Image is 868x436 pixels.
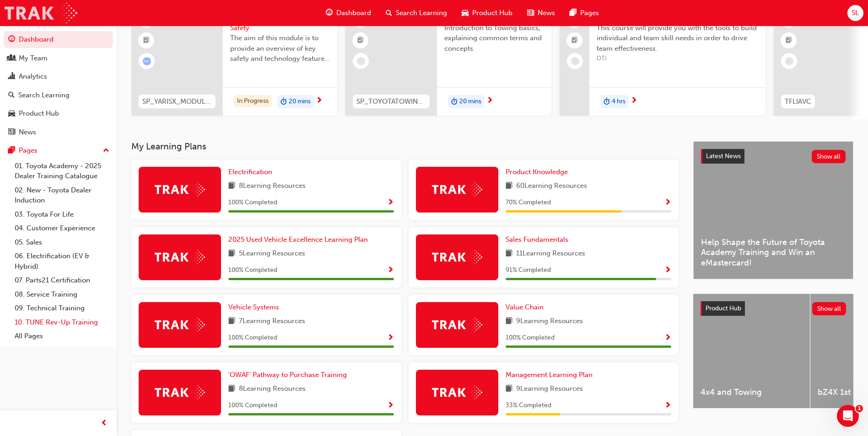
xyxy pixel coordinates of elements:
span: book-icon [228,383,235,395]
span: learningRecordVerb_ATTEMPT-icon [143,57,151,65]
div: Product Hub [19,108,59,119]
span: search-icon [8,91,15,100]
a: 10. TUNE Rev-Up Training [11,315,113,330]
span: 'OWAF' Pathway to Purchase Training [228,371,347,379]
span: duration-icon [451,96,458,108]
a: Product HubShow all [701,301,846,316]
a: Search Learning [4,87,113,104]
span: booktick-icon [143,35,150,47]
span: 20 mins [289,96,311,107]
a: search-iconSearch Learning [378,4,454,22]
img: Trak [155,385,205,399]
span: book-icon [506,248,512,260]
span: up-icon [103,145,109,157]
span: 8 Learning Resources [239,181,306,192]
a: 2025 Used Vehicle Excellence Learning Plan [228,234,372,245]
div: In Progress [234,95,272,107]
span: SL [852,8,859,18]
div: News [19,127,36,138]
img: Trak [155,318,205,332]
img: Trak [432,182,482,197]
span: guage-icon [326,7,333,19]
button: Pages [4,142,113,159]
div: My Team [19,53,48,64]
span: 100 % Completed [228,400,277,411]
span: 33 % Completed [506,400,551,411]
span: SP_YARISX_MODULE_3 [142,96,212,107]
span: 9 Learning Resources [516,383,583,395]
span: 9 Learning Resources [516,316,583,327]
span: Show Progress [664,199,671,207]
span: Latest News [706,152,741,160]
span: News [538,8,555,18]
span: next-icon [631,97,637,105]
span: 100 % Completed [228,265,277,276]
span: 1 [856,405,863,412]
span: Introduction to Towing basics, explaining common terms and concepts. [444,23,544,54]
a: Vehicle Systems [228,302,283,313]
a: pages-iconPages [562,4,606,22]
button: Show Progress [664,265,671,276]
img: Trak [432,318,482,332]
button: Show Progress [664,332,671,344]
iframe: Intercom live chat [837,405,859,427]
span: 100 % Completed [228,197,277,208]
span: DTI [597,53,758,64]
a: Management Learning Plan [506,370,596,380]
button: Show Progress [387,265,394,276]
button: Show all [812,302,846,315]
span: book-icon [228,181,235,192]
a: 'OWAF' Pathway to Purchase Training [228,370,350,380]
span: Dashboard [336,8,371,18]
img: Trak [155,250,205,264]
span: car-icon [462,7,469,19]
span: next-icon [316,97,323,105]
a: Sales Fundamentals [506,234,572,245]
a: 05. Sales [11,235,113,250]
button: Show Progress [387,197,394,208]
a: Product Hub [4,105,113,122]
a: Value Chain [506,302,547,313]
span: SP_TOYOTATOWING_0424 [356,96,426,107]
a: car-iconProduct Hub [454,4,520,22]
button: Show Progress [664,400,671,411]
span: duration-icon [280,96,287,108]
span: Show Progress [664,334,671,342]
span: Management Learning Plan [506,371,593,379]
span: Show Progress [664,402,671,410]
span: Show Progress [387,402,394,410]
span: Search Learning [396,8,447,18]
span: 20 mins [459,96,481,107]
span: 7 Learning Resources [239,316,305,327]
span: 11 Learning Resources [516,248,585,260]
span: Vehicle Systems [228,303,279,311]
span: pages-icon [8,147,15,155]
span: 100 % Completed [506,333,555,343]
a: 4x4 and Towing [693,294,810,408]
span: next-icon [486,97,493,105]
span: The aim of this module is to provide an overview of key safety and technology features that have ... [230,33,330,64]
span: news-icon [8,128,15,137]
span: booktick-icon [357,35,364,47]
span: learningRecordVerb_NONE-icon [571,57,579,65]
span: Product Hub [472,8,512,18]
span: TFLIAVC [785,96,811,107]
a: 07. Parts21 Certification [11,273,113,287]
a: Electrification [228,167,276,177]
span: Show Progress [664,266,671,275]
a: 415Develop Teams & IndividualsThis course will provide you with the tools to build individual and... [560,5,766,116]
button: SL [847,5,863,21]
a: Trak [5,3,77,23]
span: 100 % Completed [228,333,277,343]
span: 4 hrs [612,96,625,107]
span: 70 % Completed [506,197,551,208]
div: Pages [19,145,38,156]
a: 02. New - Toyota Dealer Induction [11,183,113,207]
span: Show Progress [387,266,394,275]
a: Latest NewsShow allHelp Shape the Future of Toyota Academy Training and Win an eMastercard! [693,141,853,279]
button: Show all [812,150,846,163]
span: learningRecordVerb_NONE-icon [357,57,365,65]
span: Help Shape the Future of Toyota Academy Training and Win an eMastercard! [701,237,846,268]
span: chart-icon [8,73,15,81]
span: Show Progress [387,334,394,342]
